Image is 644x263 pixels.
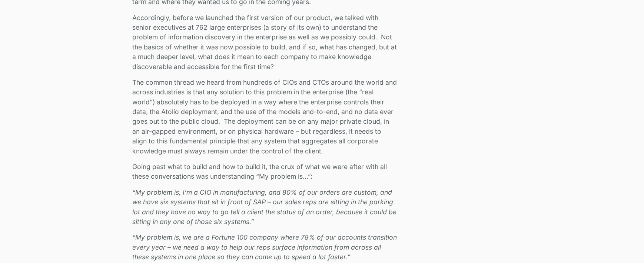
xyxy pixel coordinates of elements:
em: “My problem is, I’m a CIO in manufacturing, and 80% of our orders are custom, and we have six sys... [132,188,396,225]
p: Going past what to build and how to build it, the crux of what we were after with all these conve... [132,162,397,182]
p: The common thread we heard from hundreds of CIOs and CTOs around the world and across industries ... [132,78,397,156]
iframe: Chat Widget [607,227,644,263]
em: “My problem is, we are a Fortune 100 company where 78% of our accounts transition every year – we... [132,233,397,261]
p: Accordingly, before we launched the first version of our product, we talked with senior executive... [132,13,397,72]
